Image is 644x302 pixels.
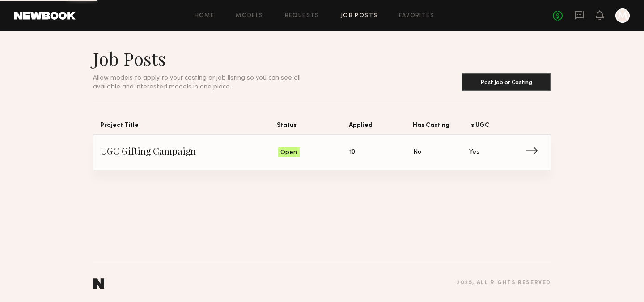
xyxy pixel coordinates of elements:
[236,13,263,19] a: Models
[615,8,630,23] a: M
[93,47,322,70] h1: Job Posts
[93,75,301,90] span: Allow models to apply to your casting or job listing so you can see all available and interested ...
[285,13,319,19] a: Requests
[349,120,413,134] span: Applied
[457,280,551,286] div: 2025 , all rights reserved
[101,146,278,159] span: UGC Gifting Campaign
[413,120,469,134] span: Has Casting
[277,120,349,134] span: Status
[195,13,215,19] a: Home
[399,13,434,19] a: Favorites
[413,147,421,157] span: No
[341,13,378,19] a: Job Posts
[349,147,355,157] span: 10
[525,146,543,159] span: →
[280,148,297,157] span: Open
[101,135,543,170] a: UGC Gifting CampaignOpen10NoYes→
[100,120,277,134] span: Project Title
[462,73,551,91] button: Post Job or Casting
[469,120,525,134] span: Is UGC
[469,147,479,157] span: Yes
